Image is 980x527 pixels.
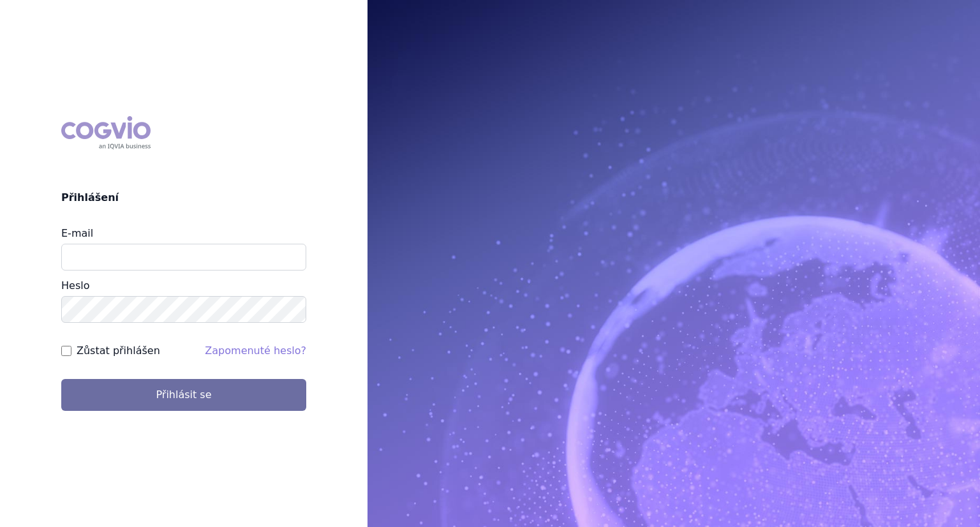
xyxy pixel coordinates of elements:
div: COGVIO [61,116,151,149]
button: Přihlásit se [61,379,306,411]
label: E-mail [61,227,93,239]
a: Zapomenuté heslo? [205,345,306,357]
h2: Přihlášení [61,190,306,205]
label: Heslo [61,279,89,292]
label: Zůstat přihlášen [77,343,160,359]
